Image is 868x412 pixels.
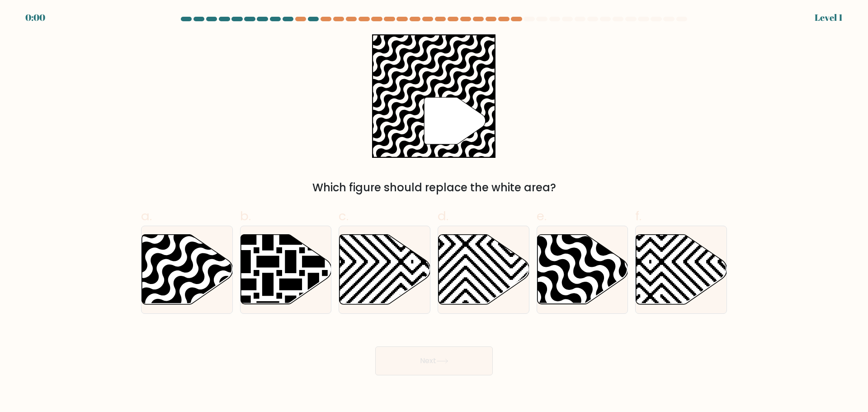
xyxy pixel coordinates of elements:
[815,11,843,24] div: Level 1
[438,207,448,225] span: d.
[25,11,45,24] div: 0:00
[425,97,486,144] g: "
[141,207,152,225] span: a.
[240,207,251,225] span: b.
[375,346,493,375] button: Next
[635,207,642,225] span: f.
[146,180,722,196] div: Which figure should replace the white area?
[339,207,349,225] span: c.
[537,207,547,225] span: e.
